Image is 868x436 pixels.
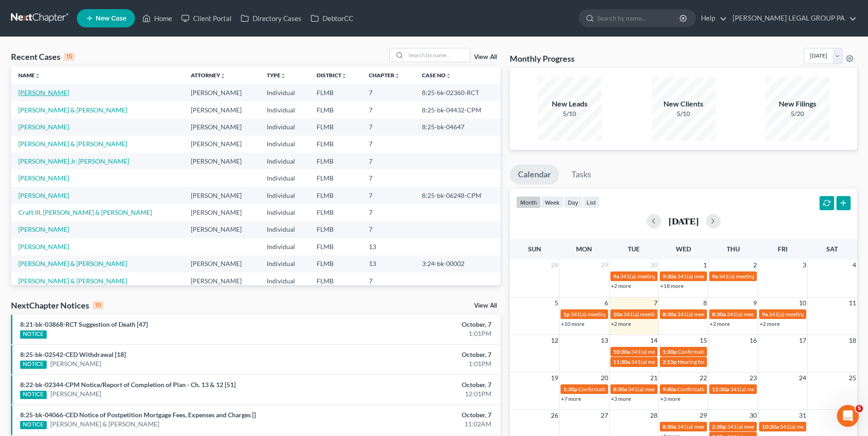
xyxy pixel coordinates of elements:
[712,311,726,318] span: 8:30a
[259,187,309,204] td: Individual
[309,136,361,153] td: FLMB
[550,410,559,421] span: 26
[309,170,361,186] td: FLMB
[50,420,159,429] a: [PERSON_NAME] & [PERSON_NAME]
[727,245,740,253] span: Thu
[18,123,69,131] a: [PERSON_NAME]
[259,136,309,153] td: Individual
[702,260,708,271] span: 1
[578,386,682,393] span: Confirmation hearing for [PERSON_NAME]
[20,320,148,328] a: 8:21-bk-03868-RCT Suggestion of Death [47]
[749,410,758,421] span: 30
[183,136,259,153] td: [PERSON_NAME]
[538,99,602,109] div: New Leads
[340,329,491,338] div: 1:01PM
[653,298,658,308] span: 7
[361,153,415,170] td: 7
[766,99,830,109] div: New Filings
[712,386,729,393] span: 12:30p
[415,187,501,204] td: 8:25-bk-06248-CPM
[554,298,559,308] span: 5
[678,348,830,355] span: Confirmation hearing for [PERSON_NAME] & [PERSON_NAME]
[183,153,259,170] td: [PERSON_NAME]
[259,238,309,255] td: Individual
[18,174,69,182] a: [PERSON_NAME]
[183,84,259,101] td: [PERSON_NAME]
[769,311,857,318] span: 341(a) meeting for [PERSON_NAME]
[604,298,609,308] span: 6
[728,10,857,27] a: [PERSON_NAME] LEGAL GROUP PA
[663,348,677,355] span: 1:30p
[340,350,491,359] div: October, 7
[582,196,600,208] button: list
[766,109,830,118] div: 5/20
[309,221,361,238] td: FLMB
[361,238,415,255] td: 13
[576,245,592,253] span: Mon
[597,10,681,27] input: Search by name...
[259,101,309,118] td: Individual
[727,311,863,318] span: 341(a) meeting for [PERSON_NAME] & [PERSON_NAME]
[848,372,857,383] span: 25
[663,273,676,280] span: 9:30a
[474,54,497,60] a: View All
[369,72,400,79] a: Chapterunfold_more
[550,335,559,346] span: 12
[837,405,859,427] iframe: Intercom live chat
[798,372,807,383] span: 24
[340,320,491,329] div: October, 7
[259,118,309,135] td: Individual
[361,84,415,101] td: 7
[541,196,564,208] button: week
[415,101,501,118] td: 8:25-bk-04432-CPM
[446,73,451,79] i: unfold_more
[340,420,491,429] div: 11:02AM
[749,335,758,346] span: 16
[406,48,470,62] input: Search by name...
[702,298,708,308] span: 8
[18,140,127,148] a: [PERSON_NAME] & [PERSON_NAME]
[571,311,659,318] span: 341(a) meeting for [PERSON_NAME]
[20,330,47,339] div: NOTICE
[798,335,807,346] span: 17
[340,389,491,399] div: 12:01PM
[676,245,691,253] span: Wed
[20,381,236,388] a: 8:22-bk-02344-CPM Notice/Report of Completion of Plan - Ch. 13 & 12 [51]
[628,386,716,393] span: 341(a) meeting for [PERSON_NAME]
[309,187,361,204] td: FLMB
[259,170,309,186] td: Individual
[563,165,599,185] a: Tasks
[20,351,126,358] a: 8:25-bk-02542-CED Withdrawal [18]
[267,72,286,79] a: Typeunfold_more
[309,255,361,272] td: FLMB
[394,73,400,79] i: unfold_more
[18,225,69,233] a: [PERSON_NAME]
[474,303,497,309] a: View All
[191,72,226,79] a: Attorneyunfold_more
[802,260,807,271] span: 3
[50,389,101,399] a: [PERSON_NAME]
[361,170,415,186] td: 7
[677,311,766,318] span: 341(a) meeting for [PERSON_NAME]
[18,89,69,96] a: [PERSON_NAME]
[361,187,415,204] td: 7
[628,245,640,253] span: Tue
[631,348,719,355] span: 341(a) meeting for [PERSON_NAME]
[138,10,177,27] a: Home
[18,208,152,216] a: Craft III, [PERSON_NAME] & [PERSON_NAME]
[649,260,658,271] span: 30
[652,99,716,109] div: New Clients
[18,157,129,165] a: [PERSON_NAME] Jr, [PERSON_NAME]
[848,298,857,308] span: 11
[778,245,787,253] span: Fri
[20,391,47,399] div: NOTICE
[183,255,259,272] td: [PERSON_NAME]
[678,358,749,365] span: Hearing for [PERSON_NAME]
[620,273,708,280] span: 341(a) meeting for [PERSON_NAME]
[528,245,541,253] span: Sun
[762,423,779,430] span: 10:30a
[18,277,127,285] a: [PERSON_NAME] & [PERSON_NAME]
[613,311,622,318] span: 10a
[611,395,631,402] a: +3 more
[798,298,807,308] span: 10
